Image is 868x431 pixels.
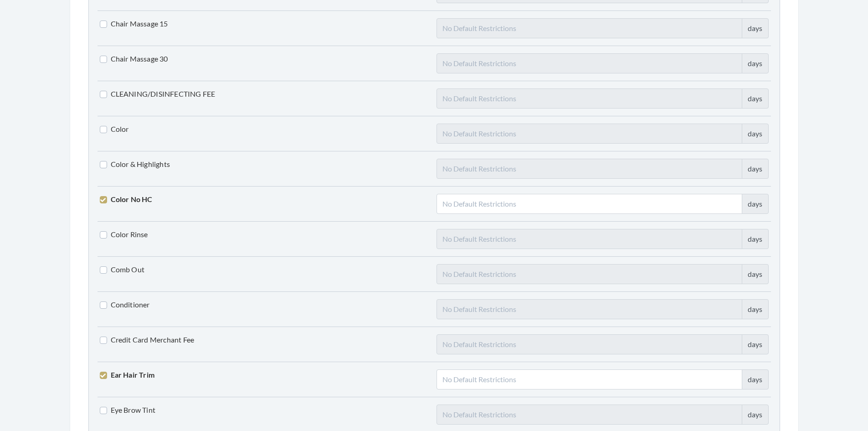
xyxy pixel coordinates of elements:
[437,299,742,319] input: No Default Restrictions
[437,229,742,249] input: No Default Restrictions
[100,334,195,345] label: Credit Card Merchant Fee
[100,18,168,29] label: Chair Massage 15
[742,53,769,73] div: days
[742,18,769,38] div: days
[100,159,170,170] label: Color & Highlights
[437,88,742,109] input: No Default Restrictions
[437,369,742,389] input: No Default Restrictions
[437,159,742,179] input: No Default Restrictions
[100,299,150,310] label: Conditioner
[742,159,769,179] div: days
[437,264,742,284] input: No Default Restrictions
[742,264,769,284] div: days
[437,18,742,38] input: No Default Restrictions
[100,369,155,380] label: Ear Hair Trim
[100,53,168,64] label: Chair Massage 30
[100,88,216,99] label: CLEANING/DISINFECTING FEE
[742,369,769,389] div: days
[437,124,742,144] input: No Default Restrictions
[437,405,742,425] input: No Default Restrictions
[742,88,769,109] div: days
[437,53,742,73] input: No Default Restrictions
[437,334,742,354] input: No Default Restrictions
[100,405,156,415] label: Eye Brow Tint
[100,124,129,135] label: Color
[742,229,769,249] div: days
[100,229,148,240] label: Color Rinse
[742,405,769,425] div: days
[437,194,742,214] input: No Default Restrictions
[100,264,145,275] label: Comb Out
[742,334,769,354] div: days
[742,299,769,319] div: days
[742,194,769,214] div: days
[742,124,769,144] div: days
[100,194,153,205] label: Color No HC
